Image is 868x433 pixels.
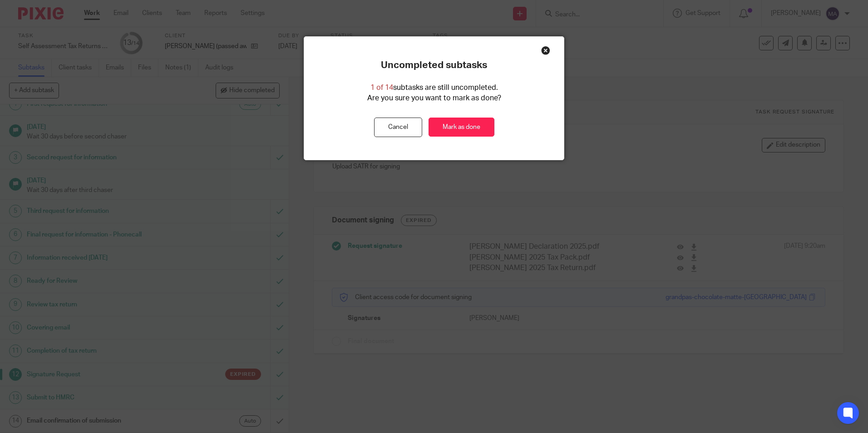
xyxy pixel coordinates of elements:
button: Cancel [374,118,422,137]
p: subtasks are still uncompleted. [370,83,498,93]
div: Close this dialog window [541,46,550,55]
p: Are you sure you want to mark as done? [367,93,501,103]
a: Mark as done [429,118,494,137]
p: Uncompleted subtasks [381,59,487,71]
span: 1 of 14 [370,84,393,91]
